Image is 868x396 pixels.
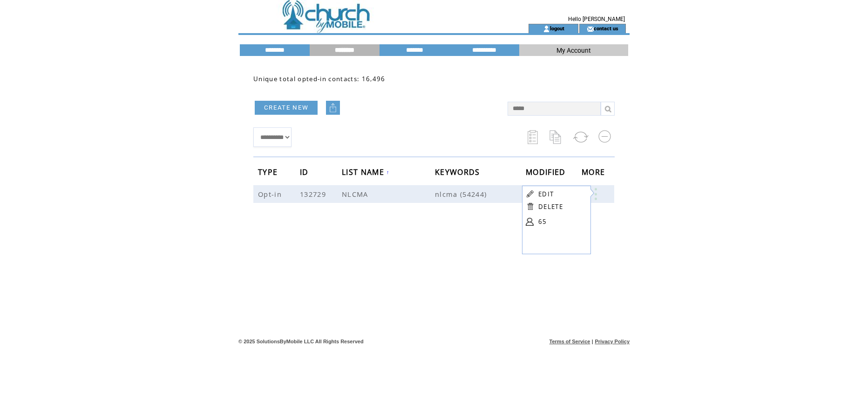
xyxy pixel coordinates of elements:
span: MORE [582,165,607,182]
a: ID [300,169,311,174]
a: KEYWORDS [435,169,482,174]
span: © 2025 SolutionsByMobile LLC All Rights Reserved [238,339,364,344]
a: DELETE [538,202,563,211]
span: My Account [556,47,591,54]
span: LIST NAME [342,165,387,182]
a: contact us [594,25,618,31]
a: CREATE NEW [255,101,318,115]
span: ID [300,165,311,182]
a: TYPE [258,169,280,174]
span: 132729 [300,189,328,199]
a: logout [550,25,564,31]
span: Hello [PERSON_NAME] [568,16,625,22]
span: Unique total opted-in contacts: 16,496 [253,75,386,83]
a: LIST NAME↑ [342,169,390,175]
span: NLCMA [342,189,371,199]
span: Opt-in [258,189,284,199]
img: contact_us_icon.gif [587,25,594,33]
span: nlcma (54244) [435,189,526,199]
img: upload.png [328,103,338,112]
a: Terms of Service [549,339,590,344]
span: | [592,339,593,344]
a: MODIFIED [526,169,568,174]
a: Privacy Policy [595,339,630,344]
a: EDIT [538,190,554,198]
span: KEYWORDS [435,165,482,182]
img: account_icon.gif [543,25,550,33]
span: TYPE [258,165,280,182]
span: MODIFIED [526,165,568,182]
a: 65 [538,215,585,229]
